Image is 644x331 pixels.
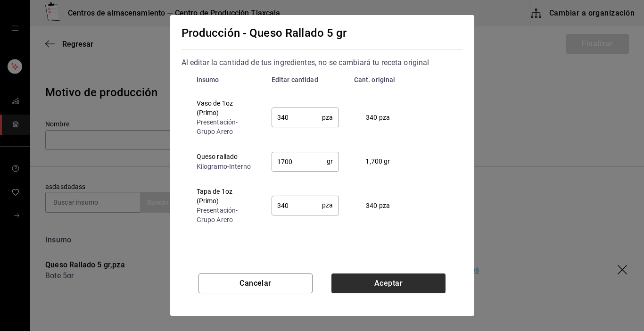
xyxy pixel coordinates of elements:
[272,152,339,172] div: gr
[198,273,313,293] button: Cancelar
[197,162,256,171] div: Kilogramo - Interno
[197,206,256,224] div: Presentación - Grupo Arero
[272,152,327,171] input: 0
[272,196,322,215] input: 0
[197,99,256,117] div: Vaso de 1oz (Primo)
[272,108,339,127] div: pza
[182,25,463,41] div: Producción - Queso Rallado 5 gr
[366,202,390,209] span: 340 pza
[272,196,339,215] div: pza
[365,157,390,165] span: 1,700 gr
[197,187,256,206] div: Tapa de 1oz (Primo)
[264,68,347,91] th: Editar cantidad
[331,273,446,293] button: Aceptar
[182,68,264,91] th: Insumo
[197,152,256,161] div: Queso rallado
[182,57,463,68] div: Al editar la cantidad de tus ingredientes, no se cambiará tu receta original
[347,68,417,91] th: Cant. original
[366,114,390,121] span: 340 pza
[272,108,322,127] input: 0
[197,117,256,136] div: Presentación - Grupo Arero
